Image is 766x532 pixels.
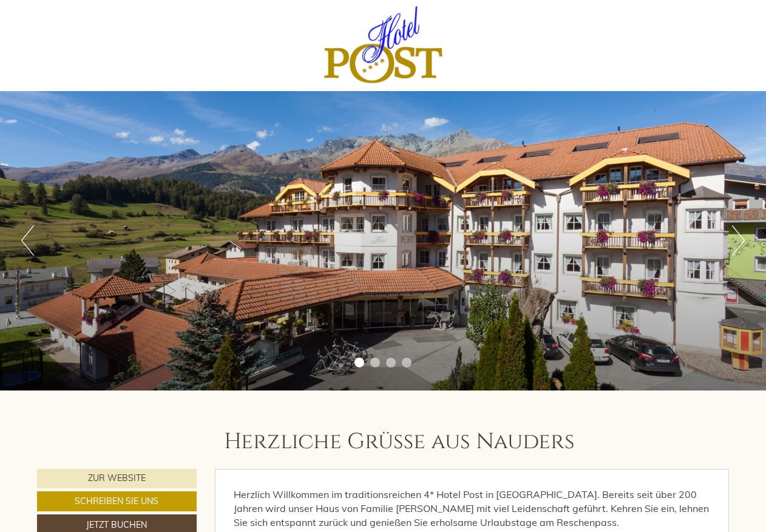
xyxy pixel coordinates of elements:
[732,225,745,256] button: Next
[234,488,711,530] p: Herzlich Willkommen im traditionsreichen 4* Hotel Post in [GEOGRAPHIC_DATA]. Bereits seit über 20...
[224,430,575,454] h1: Herzliche Grüße aus Nauders
[37,491,197,511] a: Schreiben Sie uns
[37,469,197,488] a: Zur Website
[21,225,34,256] button: Previous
